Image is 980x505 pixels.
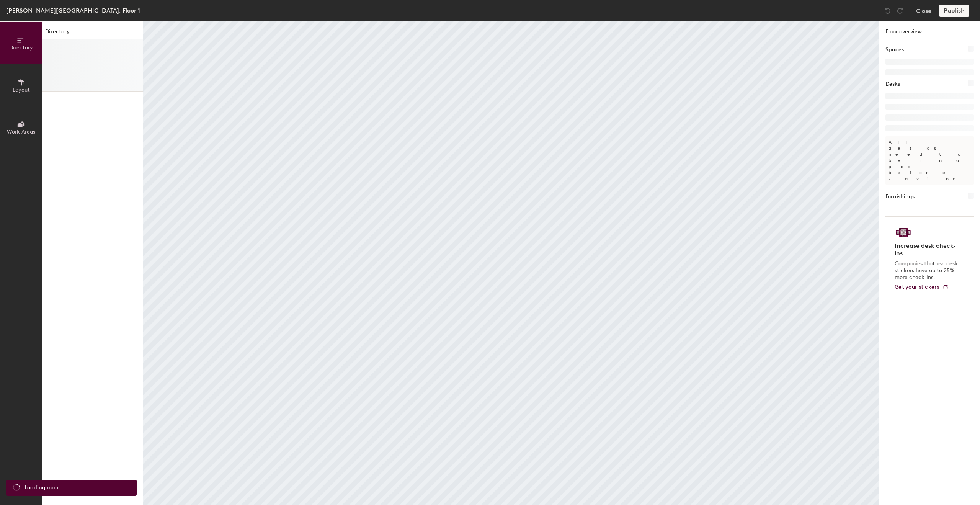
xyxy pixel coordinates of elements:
[24,484,64,492] span: Loading map ...
[879,21,980,39] h1: Floor overview
[885,136,974,185] p: All desks need to be in a pod before saving
[42,28,143,39] h1: Directory
[895,260,960,281] p: Companies that use desk stickers have up to 25% more check-ins.
[9,44,33,51] span: Directory
[895,284,949,291] a: Get your stickers
[895,284,939,290] span: Get your stickers
[895,242,960,257] h4: Increase desk check-ins
[885,80,900,88] h1: Desks
[13,87,30,93] span: Layout
[895,226,912,239] img: Sticker logo
[884,7,892,15] img: Undo
[916,5,931,17] button: Close
[6,6,140,15] div: [PERSON_NAME][GEOGRAPHIC_DATA], Floor 1
[885,193,915,201] h1: Furnishings
[896,7,904,15] img: Redo
[885,46,904,54] h1: Spaces
[143,21,879,505] canvas: Map
[7,129,35,135] span: Work Areas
